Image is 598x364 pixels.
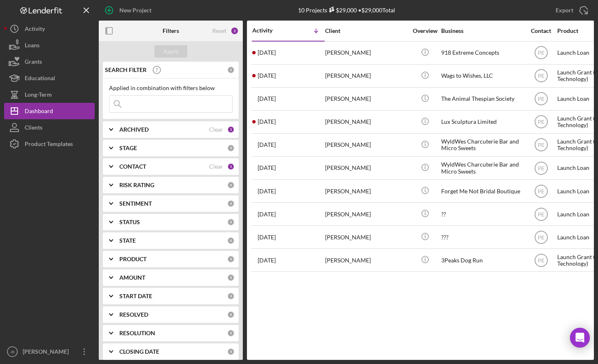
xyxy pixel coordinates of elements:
[526,28,556,34] div: Contact
[538,257,544,263] text: PE
[258,188,276,195] time: 2025-08-04 17:54
[25,37,40,56] div: Loans
[227,292,235,300] div: 0
[212,28,226,34] div: Reset
[230,27,239,35] div: 2
[10,350,14,354] text: JB
[441,111,524,133] div: Lux Sculptura Limited
[325,111,407,133] div: [PERSON_NAME]
[209,163,223,170] div: Clear
[258,72,276,79] time: 2025-09-23 22:19
[538,165,544,171] text: PE
[327,7,357,14] div: $29,000
[25,86,52,105] div: Long-Term
[4,103,95,119] button: Dashboard
[258,165,276,171] time: 2025-08-26 18:30
[25,119,42,138] div: Clients
[538,234,544,240] text: PE
[119,330,155,336] b: RESOLUTION
[325,42,407,64] div: [PERSON_NAME]
[325,88,407,110] div: [PERSON_NAME]
[258,211,276,218] time: 2025-08-04 17:33
[441,157,524,179] div: WyldWes Charcuterie Bar and Micro Sweets
[227,200,235,207] div: 0
[441,226,524,248] div: ???
[119,219,140,225] b: STATUS
[4,86,95,103] a: Long-Term
[4,119,95,136] button: Clients
[252,27,289,34] div: Activity
[258,118,276,125] time: 2025-09-04 21:52
[119,182,154,188] b: RISK RATING
[105,67,147,73] b: SEARCH FILTER
[4,37,95,53] button: Loans
[119,2,151,19] div: New Project
[4,53,95,70] button: Grants
[538,96,544,102] text: PE
[538,188,544,194] text: PE
[119,274,145,281] b: AMOUNT
[538,119,544,125] text: PE
[209,126,223,133] div: Clear
[410,28,440,34] div: Overview
[325,65,407,87] div: [PERSON_NAME]
[258,234,276,241] time: 2025-07-29 17:38
[258,141,276,148] time: 2025-08-26 18:40
[441,134,524,156] div: WyldWes Charcuterie Bar and Micro Sweets
[163,45,179,58] div: Apply
[227,311,235,318] div: 0
[99,2,160,19] button: New Project
[227,181,235,189] div: 0
[119,293,152,299] b: START DATE
[441,203,524,225] div: ??
[441,42,524,64] div: 918 Extreme Concepts
[227,126,235,133] div: 1
[298,7,395,14] div: 10 Projects • $29,000 Total
[441,28,524,34] div: Business
[258,49,276,56] time: 2025-09-24 15:16
[325,157,407,179] div: [PERSON_NAME]
[227,329,235,337] div: 0
[556,2,573,19] div: Export
[119,200,152,207] b: SENTIMENT
[227,237,235,244] div: 0
[325,249,407,271] div: [PERSON_NAME]
[227,218,235,226] div: 0
[4,343,95,360] button: JB[PERSON_NAME]
[25,21,45,39] div: Activity
[119,311,148,318] b: RESOLVED
[227,255,235,263] div: 0
[325,28,407,34] div: Client
[4,136,95,152] button: Product Templates
[325,226,407,248] div: [PERSON_NAME]
[258,95,276,102] time: 2025-09-10 18:40
[547,2,594,19] button: Export
[227,274,235,281] div: 0
[119,145,137,151] b: STAGE
[4,21,95,37] button: Activity
[119,256,147,262] b: PRODUCT
[538,73,544,79] text: PE
[538,50,544,56] text: PE
[441,249,524,271] div: 3Peaks Dog Run
[538,211,544,217] text: PE
[163,28,179,34] b: Filters
[4,70,95,86] button: Educational
[227,144,235,152] div: 0
[25,70,55,88] div: Educational
[21,343,74,362] div: [PERSON_NAME]
[325,180,407,202] div: [PERSON_NAME]
[119,163,146,170] b: CONTACT
[441,65,524,87] div: Wags to Wishes, LLC
[154,45,187,58] button: Apply
[109,85,233,91] div: Applied in combination with filters below
[441,88,524,110] div: The Animal Thespian Society
[258,257,276,264] time: 2025-07-23 18:05
[325,203,407,225] div: [PERSON_NAME]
